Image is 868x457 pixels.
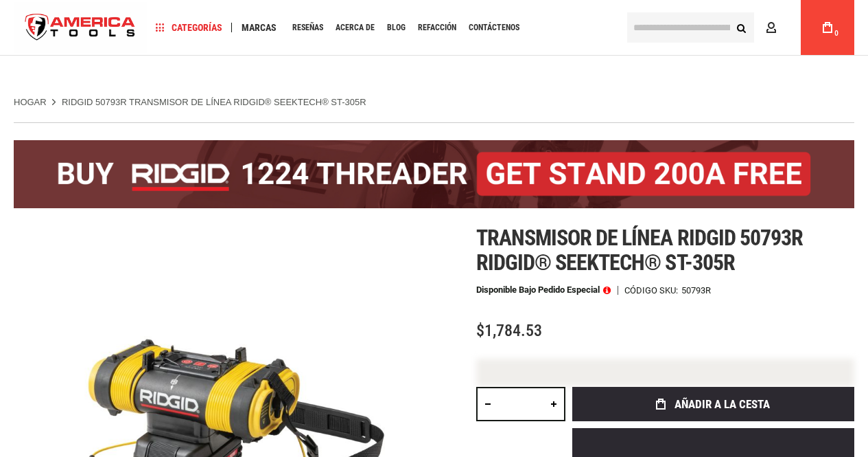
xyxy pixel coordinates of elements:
[292,23,323,32] font: Reseñas
[476,321,542,340] font: $1,784.53
[469,23,519,32] font: Contáctenos
[14,97,47,107] font: Hogar
[242,22,277,33] font: Marcas
[14,96,47,109] a: Hogar
[476,285,600,295] font: Disponible bajo pedido especial
[14,2,147,54] img: Herramientas de América
[336,23,375,32] font: Acerca de
[418,23,456,32] font: Refacción
[387,23,406,32] font: Blog
[286,19,329,37] a: Reseñas
[235,19,283,37] a: Marcas
[572,387,854,421] button: añadir a la cesta
[834,30,838,37] font: 0
[329,19,381,37] a: Acerca de
[681,285,711,296] font: 50793R
[172,22,222,33] font: Categorías
[675,397,770,411] font: añadir a la cesta
[14,140,854,208] img: BOGO: ¡Compre la roscadora RIDGID® 1224 (26092) y obtenga el soporte 92467 200A GRATIS!
[381,19,412,37] a: Blog
[14,2,147,54] a: logotipo de la tienda
[150,19,228,37] a: Categorías
[624,285,676,296] font: Código SKU
[412,19,462,37] a: Refacción
[728,14,754,41] button: Buscar
[462,19,526,37] a: Contáctenos
[62,97,366,107] font: RIDGID 50793R TRANSMISOR DE LÍNEA RIDGID® SEEKTECH® ST-305R
[476,225,803,276] font: Transmisor de línea Ridgid 50793r ridgid® seektech® st-305r
[782,22,817,33] font: Cuenta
